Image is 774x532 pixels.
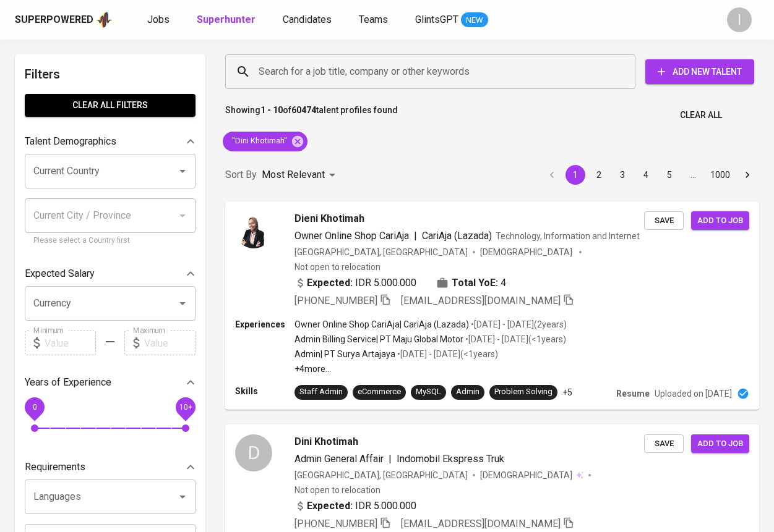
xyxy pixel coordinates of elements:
span: Save [650,437,677,451]
p: Uploaded on [DATE] [655,387,732,400]
span: Dini Khotimah [295,434,358,449]
div: Staff Admin [299,386,343,398]
b: Superhunter [197,14,256,25]
p: • [DATE] - [DATE] ( <1 years ) [463,333,566,345]
div: Talent Demographics [25,129,196,154]
b: Total YoE: [452,276,498,290]
span: Add New Talent [655,64,744,80]
span: Teams [359,14,388,25]
div: Admin [456,386,479,398]
a: Teams [359,12,390,28]
div: D [235,434,272,471]
div: … [683,169,703,181]
p: Expected Salary [25,266,95,281]
button: Go to next page [737,165,757,185]
button: Clear All [675,104,727,127]
span: Technology, Information and Internet [496,231,640,241]
span: 10+ [179,403,192,412]
span: NEW [461,14,488,27]
p: Sort By [225,167,257,182]
button: Go to page 1000 [707,165,734,185]
div: Superpowered [15,13,93,27]
span: Clear All filters [35,98,186,113]
div: "Dini Khotimah" [223,132,307,151]
p: Experiences [235,318,295,331]
span: "Dini Khotimah" [223,135,295,147]
span: [EMAIL_ADDRESS][DOMAIN_NAME] [401,518,561,530]
p: Please select a Country first [33,235,187,247]
button: Go to page 5 [660,165,679,185]
span: Candidates [283,14,332,25]
p: • [DATE] - [DATE] ( 2 years ) [469,318,567,331]
p: Years of Experience [25,375,111,390]
p: Skills [235,385,295,397]
span: Owner Online Shop CariAja [295,230,409,242]
button: Go to page 4 [636,165,656,185]
span: [PHONE_NUMBER] [295,295,377,306]
p: +5 [562,386,572,399]
button: Go to page 2 [589,165,609,185]
div: IDR 5.000.000 [295,276,416,290]
h6: Filters [25,64,196,84]
div: [GEOGRAPHIC_DATA], [GEOGRAPHIC_DATA] [295,469,468,481]
span: [DEMOGRAPHIC_DATA] [480,246,574,258]
button: Clear All filters [25,94,196,117]
span: Clear All [680,108,722,123]
button: Add to job [691,434,749,454]
span: CariAja (Lazada) [422,230,492,242]
div: Years of Experience [25,370,196,395]
button: page 1 [565,165,585,185]
span: Jobs [147,14,170,25]
a: Dieni KhotimahOwner Online Shop CariAja|CariAja (Lazada)Technology, Information and Internet[GEOG... [225,201,759,410]
b: 1 - 10 [260,105,283,115]
span: Admin General Affair [295,453,384,465]
a: Candidates [283,12,334,28]
div: Requirements [25,455,196,479]
button: Add New Talent [645,59,754,84]
button: Open [174,163,191,180]
div: MySQL [416,386,441,398]
p: Owner Online Shop CariAja | CariAja (Lazada) [295,318,469,331]
p: Not open to relocation [295,484,381,496]
button: Save [644,211,684,230]
span: 4 [501,276,506,290]
div: [GEOGRAPHIC_DATA], [GEOGRAPHIC_DATA] [295,246,468,258]
button: Save [644,434,684,454]
button: Go to page 3 [613,165,632,185]
span: | [389,452,392,467]
div: eCommerce [358,386,401,398]
p: Resume [616,387,650,400]
a: GlintsGPT NEW [415,12,488,28]
b: Expected: [307,276,353,290]
p: Admin | PT Surya Artajaya [295,348,395,360]
a: Jobs [147,12,172,28]
span: Dieni Khotimah [295,211,364,226]
p: Showing of talent profiles found [225,104,398,127]
button: Add to job [691,211,749,230]
span: Add to job [697,214,743,228]
p: Most Relevant [262,167,325,182]
span: Add to job [697,437,743,451]
div: Expected Salary [25,261,196,286]
button: Open [174,295,191,312]
nav: pagination navigation [540,165,759,185]
div: Most Relevant [262,164,340,187]
span: [PHONE_NUMBER] [295,518,377,530]
b: Expected: [307,499,353,513]
p: Requirements [25,460,85,475]
div: I [727,7,752,32]
p: Admin Billing Service | PT Maju Global Motor [295,333,463,345]
div: Problem Solving [494,386,553,398]
button: Open [174,488,191,505]
span: 0 [32,403,37,412]
img: be7f36fedf792519035d99b5696d3512.jpeg [235,211,272,248]
div: IDR 5.000.000 [295,499,416,513]
span: Save [650,214,677,228]
p: +4 more ... [295,363,567,375]
span: [EMAIL_ADDRESS][DOMAIN_NAME] [401,295,561,306]
p: Talent Demographics [25,134,116,149]
p: • [DATE] - [DATE] ( <1 years ) [395,348,498,360]
p: Not open to relocation [295,261,381,273]
span: GlintsGPT [415,14,458,25]
span: [DEMOGRAPHIC_DATA] [480,469,574,481]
